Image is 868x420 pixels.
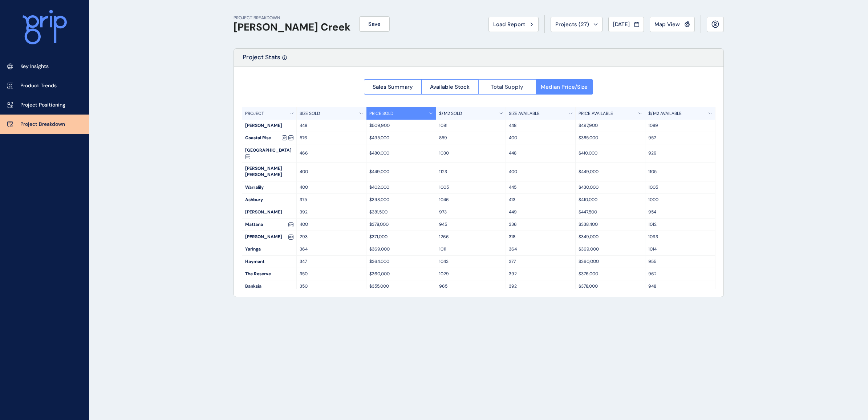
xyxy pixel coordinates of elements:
button: Available Stock [421,79,479,95]
div: Haymont [242,256,296,268]
p: $360,000 [369,271,433,277]
p: $360,000 [579,259,642,265]
button: Total Supply [478,79,536,95]
p: $393,000 [369,197,433,203]
button: [DATE] [608,17,644,32]
p: 962 [648,271,712,277]
p: $402,000 [369,184,433,191]
button: Sales Summary [364,79,421,95]
p: 1005 [439,184,503,191]
p: SIZE AVAILABLE [509,111,540,117]
p: 336 [509,221,572,228]
p: 413 [509,197,572,203]
p: $349,000 [579,234,642,240]
p: Project Positioning [20,101,65,109]
p: 952 [648,135,712,141]
p: 392 [300,209,363,215]
p: 466 [300,150,363,156]
div: Warralily [242,181,296,193]
p: 1089 [648,123,712,129]
p: 364 [509,246,572,252]
p: $378,000 [369,221,433,228]
span: Save [368,20,381,28]
span: Map View [654,21,680,28]
p: $378,000 [579,283,642,289]
p: 377 [509,259,572,265]
p: 400 [509,135,572,141]
p: 400 [509,169,572,175]
p: 1043 [439,259,503,265]
p: 400 [300,169,363,175]
button: Load Report [488,17,539,32]
p: $410,000 [579,197,642,203]
p: 1012 [648,221,712,228]
p: Product Trends [20,82,57,89]
div: [GEOGRAPHIC_DATA] [242,144,296,162]
p: Project Breakdown [20,121,65,128]
div: Mattana [242,219,296,231]
p: 1000 [648,197,712,203]
p: 1266 [439,234,503,240]
div: Ashbury [242,194,296,206]
p: $509,900 [369,123,433,129]
span: Load Report [493,21,525,28]
p: 973 [439,209,503,215]
p: 576 [300,135,363,141]
button: Map View [650,17,695,32]
p: 859 [439,135,503,141]
p: $364,000 [369,259,433,265]
p: 1105 [648,169,712,175]
p: 448 [509,150,572,156]
p: 1014 [648,246,712,252]
div: Coastal Rise [242,132,296,144]
h1: [PERSON_NAME] Creek [234,21,350,33]
div: [PERSON_NAME] [PERSON_NAME] [242,163,296,181]
p: $449,000 [579,169,642,175]
p: 350 [300,271,363,277]
p: 364 [300,246,363,252]
p: $338,400 [579,221,642,228]
p: PRICE SOLD [369,111,393,117]
p: 449 [509,209,572,215]
p: $480,000 [369,150,433,156]
p: $497,900 [579,123,642,129]
p: 392 [509,283,572,289]
p: 1029 [439,271,503,277]
button: Median Price/Size [536,79,593,95]
button: Projects (27) [551,17,603,32]
span: Total Supply [491,83,523,91]
p: 929 [648,150,712,156]
p: Project Stats [243,53,280,67]
p: 955 [648,259,712,265]
p: 392 [509,271,572,277]
p: 945 [439,221,503,228]
div: The Reserve [242,268,296,280]
p: 347 [300,259,363,265]
p: $355,000 [369,283,433,289]
p: PROJECT [245,111,264,117]
span: Projects ( 27 ) [555,21,589,28]
p: $369,000 [369,246,433,252]
p: 375 [300,197,363,203]
span: [DATE] [613,21,630,28]
p: SIZE SOLD [300,111,320,117]
p: $376,000 [579,271,642,277]
p: 1030 [439,150,503,156]
p: 400 [300,184,363,191]
p: $449,000 [369,169,433,175]
p: PROJECT BREAKDOWN [234,15,350,21]
button: Save [359,16,390,32]
p: 400 [300,221,363,228]
p: $369,000 [579,246,642,252]
p: 350 [300,283,363,289]
p: $430,000 [579,184,642,191]
p: $447,500 [579,209,642,215]
div: Yaringa [242,243,296,255]
p: 1011 [439,246,503,252]
p: 965 [439,283,503,289]
p: 948 [648,283,712,289]
p: Key Insights [20,63,49,70]
span: Sales Summary [373,83,413,91]
div: [PERSON_NAME] [242,231,296,243]
p: $385,000 [579,135,642,141]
